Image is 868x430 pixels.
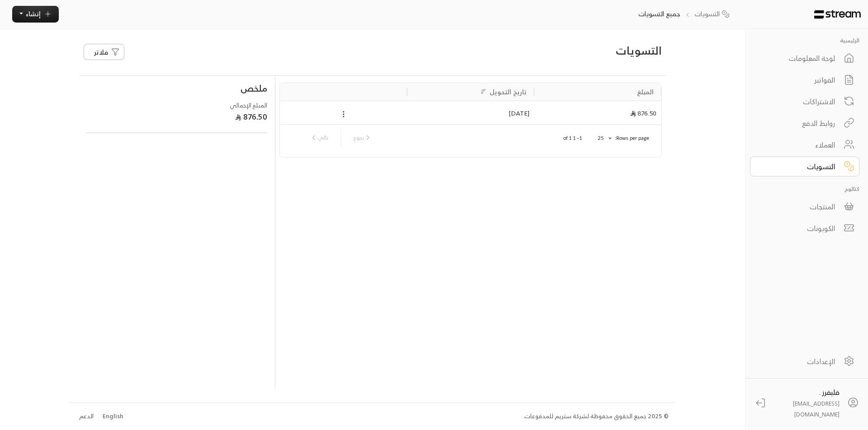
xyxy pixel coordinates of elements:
[76,408,97,425] a: الدعم
[750,48,859,68] a: لوحة المعلومات
[490,86,527,97] div: تاريخ التحويل
[762,161,835,172] div: التسويات
[26,8,41,19] span: إنشاء
[411,102,529,125] div: [DATE]
[634,9,737,19] nav: breadcrumb
[524,412,669,421] div: © 2025 جميع الحقوق محفوظة لشركة ستريم للمدفوعات.
[563,134,582,142] p: 1–1 of 1
[762,96,835,107] div: الاشتراكات
[762,53,835,64] div: لوحة المعلومات
[750,197,859,217] a: المنتجات
[762,356,835,367] div: الإعدادات
[593,133,615,144] div: 25
[637,86,654,97] div: المبلغ
[762,201,835,212] div: المنتجات
[762,223,835,234] div: الكوبونات
[750,135,859,155] a: العملاء
[750,385,864,421] a: فليفرز . [EMAIL_ADDRESS][DOMAIN_NAME]
[814,10,861,19] img: Logo
[615,134,650,142] p: Rows per page:
[750,351,859,371] a: الإعدادات
[694,9,733,19] a: التسويات
[86,83,267,94] h4: ملخص
[478,86,489,97] button: Sort
[84,44,124,60] button: فلاتر
[750,36,859,45] p: الرئيسية
[819,386,840,398] span: فليفرز .
[750,92,859,111] a: الاشتراكات
[230,100,267,111] span: المبلغ الإجمالي
[12,6,59,23] button: إنشاء
[762,74,835,85] div: الفواتير
[750,70,859,90] a: الفواتير
[750,185,859,193] p: كتالوج
[750,157,859,176] a: التسويات
[762,139,835,150] div: العملاء
[86,111,267,122] div: 876.50
[534,101,661,125] div: 876.50
[750,113,859,133] a: روابط الدفع
[94,47,108,57] span: فلاتر
[750,218,859,238] a: الكوبونات
[103,412,123,421] div: English
[762,118,835,129] div: روابط الدفع
[793,398,840,419] span: [EMAIL_ADDRESS][DOMAIN_NAME]
[638,9,681,19] p: جميع التسويات
[573,43,662,58] h3: التسويات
